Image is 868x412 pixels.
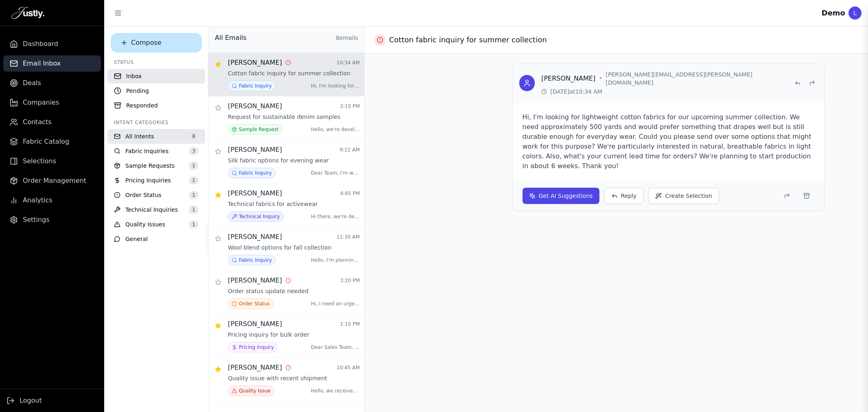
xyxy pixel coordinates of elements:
span: Order Status [125,191,162,199]
span: Order Status [239,300,270,307]
span: Dashboard [23,39,58,49]
span: Fabric Catalog [23,137,69,147]
p: Hello, we received our order # ... [311,388,360,394]
a: Dashboard [3,36,101,52]
span: Sample Request [239,126,279,133]
button: General [107,232,205,246]
span: 8 [189,132,199,140]
a: Contacts [3,114,101,130]
p: Dear Sales Team, we're plannin ... [311,344,360,351]
a: Email Inbox [3,55,101,72]
div: 2:15 PM [340,103,360,110]
p: Order status update needed [228,287,308,295]
button: Inbox [107,69,205,83]
span: 1 [189,220,199,228]
span: • [599,74,602,83]
span: [DATE] at 10:34 AM [550,88,602,96]
p: Hello, we're developing a new ... [311,126,360,133]
span: Selections [23,156,56,166]
div: Status [107,59,205,66]
button: Technical Inquiries1 [107,202,205,217]
div: Demo [822,7,845,19]
span: Sample Requests [125,162,175,170]
span: Deals [23,78,41,88]
span: Contacts [23,117,52,127]
button: Compose [111,33,202,53]
span: Email Inbox [23,59,61,68]
button: Reply [604,188,644,204]
span: 8 email s [336,34,358,42]
button: Pricing Inquiries1 [107,173,205,188]
p: Cotton fabric inquiry for summer collection [228,69,350,77]
p: Dear Team, I'm working on a lu ... [311,170,360,176]
button: Toggle sidebar [111,6,125,20]
span: [PERSON_NAME] [228,101,282,111]
p: Pricing inquiry for bulk order [228,331,309,339]
span: General [125,235,148,243]
span: Technical Inquiry [239,213,280,220]
span: Quality Issues [125,220,165,228]
a: Settings [3,212,101,228]
span: [PERSON_NAME] [228,319,282,329]
button: Fabric Inquiries3 [107,144,205,158]
span: Logout [20,396,42,405]
button: Get AI Suggestions [523,188,599,204]
p: Hi, I'm looking for lightweigh ... [311,83,360,89]
span: [PERSON_NAME] [228,145,282,155]
p: Quality issue with recent shipment [228,374,327,382]
a: Analytics [3,192,101,208]
div: L [848,7,861,20]
button: Create Selection [648,188,719,204]
button: All Intents8 [107,129,205,144]
span: Analytics [23,195,52,205]
a: Companies [3,94,101,111]
h3: [PERSON_NAME] [541,74,595,83]
p: Silk fabric options for evening wear [228,156,329,164]
div: 10:45 AM [337,364,360,371]
div: 3:20 PM [340,277,360,284]
span: [PERSON_NAME] [228,188,282,198]
div: Intent Categories [107,119,205,126]
span: Order Management [23,176,86,186]
div: 1:15 PM [340,321,360,327]
p: Hello, I'm planning our fall c ... [311,257,360,263]
span: All Intents [125,132,154,140]
button: Logout [7,396,42,405]
span: Fabric Inquiries [125,147,168,155]
span: [PERSON_NAME] [228,232,282,242]
p: Request for sustainable denim samples [228,113,340,121]
div: 4:45 PM [340,190,360,197]
span: Pricing Inquiry [239,344,274,351]
a: Selections [3,153,101,169]
span: 1 [189,162,199,170]
span: [PERSON_NAME][EMAIL_ADDRESS][PERSON_NAME][DOMAIN_NAME] [606,70,792,87]
button: Order Status1 [107,188,205,202]
span: Pricing Inquiries [125,176,171,184]
img: Justly Logo [11,7,44,20]
h2: Cotton fabric inquiry for summer collection [389,34,547,46]
div: 10:34 AM [337,59,360,66]
span: 1 [189,206,199,214]
a: Deals [3,75,101,91]
p: Hi, I need an urgent update on ... [311,300,360,307]
p: Wool blend options for fall collection [228,243,332,252]
span: [PERSON_NAME] [228,276,282,285]
span: 1 [189,176,199,184]
span: 1 [189,191,199,199]
span: Quality Issue [239,388,271,394]
p: Hi, I'm looking for lightweight cotton fabrics for our upcoming summer collection. We need approx... [523,112,815,171]
button: Responded [107,98,205,113]
span: [PERSON_NAME] [228,363,282,373]
span: Fabric Inquiry [239,257,272,263]
button: Sample Requests1 [107,158,205,173]
span: Fabric Inquiry [239,170,272,176]
div: 11:30 AM [337,234,360,240]
button: Quality Issues1 [107,217,205,232]
span: Settings [23,215,50,225]
div: 9:22 AM [340,147,360,153]
span: Companies [23,98,59,107]
button: Pending [107,83,205,98]
p: Technical fabrics for activewear [228,200,318,208]
span: Technical Inquiries [125,206,178,214]
a: Order Management [3,173,101,189]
